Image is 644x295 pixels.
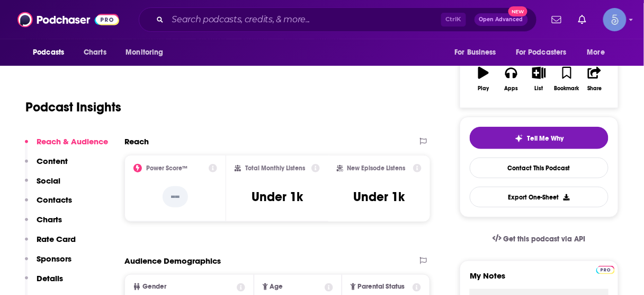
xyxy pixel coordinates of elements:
div: Apps [505,85,518,92]
a: Get this podcast via API [484,226,594,252]
p: Charts [37,214,62,224]
span: Ctrl K [441,13,466,27]
span: Tell Me Why [527,134,564,143]
button: Sponsors [25,254,71,273]
span: Parental Status [358,283,405,290]
button: Charts [25,214,62,234]
button: List [525,60,553,98]
h2: Reach [124,136,149,146]
span: Podcasts [33,45,64,60]
a: Show notifications dropdown [548,11,566,29]
h3: Under 1k [252,189,303,205]
button: Show profile menu [603,8,627,31]
div: Search podcasts, credits, & more... [139,7,537,32]
a: Show notifications dropdown [574,11,591,29]
div: Bookmark [554,85,579,92]
button: open menu [118,42,177,63]
img: User Profile [603,8,627,31]
input: Search podcasts, credits, & more... [168,11,441,28]
button: Apps [497,60,525,98]
span: Monitoring [126,45,163,60]
span: For Podcasters [516,45,567,60]
img: Podchaser - Follow, Share and Rate Podcasts [17,10,119,30]
span: For Business [454,45,496,60]
button: Open AdvancedNew [475,13,528,26]
button: open menu [509,42,582,63]
a: Charts [77,42,113,63]
h2: Power Score™ [146,164,187,172]
span: More [587,45,605,60]
span: Gender [142,283,166,290]
h2: Audience Demographics [124,256,221,266]
button: Content [25,156,68,176]
button: tell me why sparkleTell Me Why [470,127,609,149]
p: Reach & Audience [37,136,108,146]
p: Social [37,176,60,186]
p: Details [37,273,63,283]
img: tell me why sparkle [515,134,523,143]
button: Rate Card [25,234,76,254]
div: Share [587,85,602,92]
h3: Under 1k [353,189,405,205]
button: open menu [580,42,619,63]
button: Social [25,176,60,195]
button: Reach & Audience [25,136,108,156]
img: Podchaser Pro [596,266,615,274]
span: Age [270,283,283,290]
h2: New Episode Listens [347,164,406,172]
span: New [508,6,527,16]
p: Rate Card [37,234,76,244]
p: Contacts [37,195,72,205]
button: Bookmark [553,60,580,98]
button: Contacts [25,195,72,214]
a: Contact This Podcast [470,158,609,178]
div: Play [478,85,489,92]
a: Pro website [596,264,615,274]
span: Get this podcast via API [504,235,586,244]
p: Content [37,156,68,166]
span: Charts [84,45,106,60]
button: open menu [25,42,78,63]
button: open menu [447,42,509,63]
p: Sponsors [37,254,71,264]
p: -- [163,186,188,207]
span: Open Advanced [479,17,523,22]
h2: Total Monthly Listens [245,164,305,172]
h1: Podcast Insights [25,99,121,115]
button: Details [25,273,63,293]
button: Play [470,60,497,98]
label: My Notes [470,271,609,289]
button: Export One-Sheet [470,187,609,207]
button: Share [581,60,609,98]
div: List [535,85,543,92]
span: Logged in as Spiral5-G1 [603,8,627,31]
